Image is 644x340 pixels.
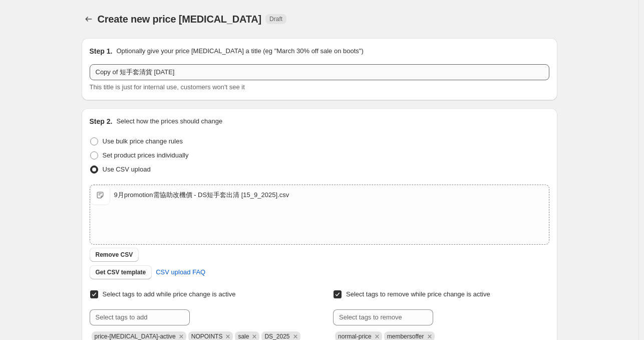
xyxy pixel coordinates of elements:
[191,333,223,340] span: NOPOINTS
[95,333,176,340] span: price-change-job-active
[156,267,205,277] span: CSV upload FAQ
[90,309,190,325] input: Select tags to add
[338,333,372,340] span: normal-price
[90,83,245,91] span: This title is just for internal use, customers won't see it
[96,268,146,276] span: Get CSV template
[103,290,236,298] span: Select tags to add while price change is active
[264,333,289,340] span: DS_2025
[238,333,249,340] span: sale
[82,12,96,26] button: Price change jobs
[103,151,189,159] span: Set product prices individually
[116,116,222,126] p: Select how the prices should change
[333,309,433,325] input: Select tags to remove
[103,137,183,145] span: Use bulk price change rules
[116,46,363,56] p: Optionally give your price [MEDICAL_DATA] a title (eg "March 30% off sale on boots")
[90,46,113,56] h2: Step 1.
[90,116,113,126] h2: Step 2.
[103,165,151,173] span: Use CSV upload
[269,15,282,23] span: Draft
[96,251,133,259] span: Remove CSV
[150,264,211,280] a: CSV upload FAQ
[90,64,549,80] input: 30% off holiday sale
[90,248,139,262] button: Remove CSV
[114,190,289,200] div: 9月promotion需協助改機價 - DS短手套出清 [15_9_2025].csv
[346,290,490,298] span: Select tags to remove while price change is active
[387,333,424,340] span: membersoffer
[90,265,152,279] button: Get CSV template
[98,14,262,25] span: Create new price [MEDICAL_DATA]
